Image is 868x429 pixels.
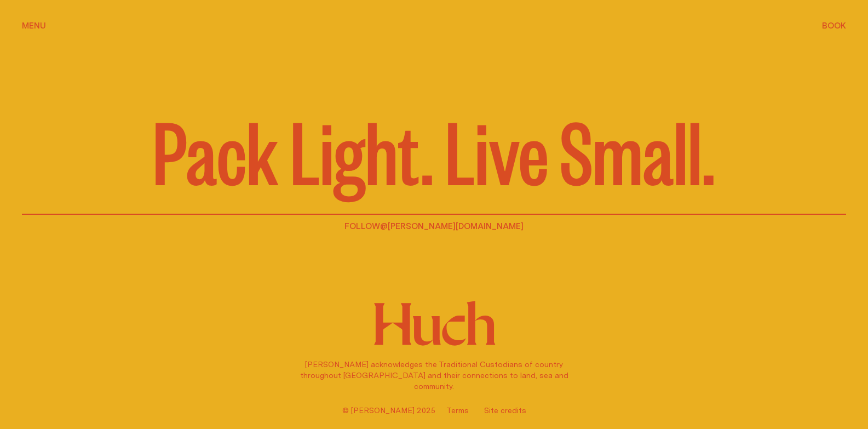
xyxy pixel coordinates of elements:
button: show booking tray [822,20,846,33]
span: © [PERSON_NAME] 2025 [342,405,435,416]
p: [PERSON_NAME] acknowledges the Traditional Custodians of country throughout [GEOGRAPHIC_DATA] and... [294,359,574,392]
p: Pack Light. Live Small. [153,105,715,193]
span: Menu [22,21,46,30]
span: Book [822,21,846,30]
button: show menu [22,20,46,33]
p: Follow [22,219,846,232]
a: Terms [446,405,469,416]
a: Site credits [484,405,526,416]
a: @[PERSON_NAME][DOMAIN_NAME] [380,220,524,232]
